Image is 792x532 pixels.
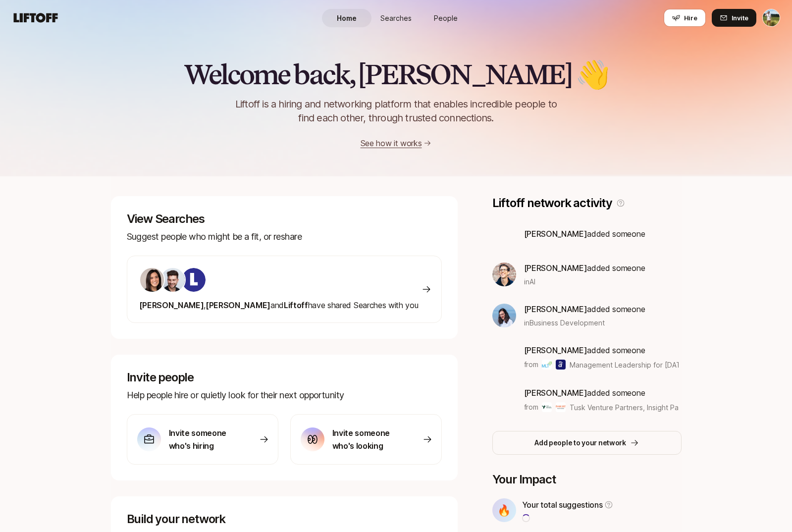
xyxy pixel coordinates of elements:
p: View Searches [127,212,442,226]
a: Searches [371,9,421,27]
img: 3b21b1e9_db0a_4655_a67f_ab9b1489a185.jpg [492,304,516,327]
p: from [524,359,538,371]
img: Admit.me Access [556,360,566,370]
span: Invite [732,13,748,23]
span: [PERSON_NAME] [206,300,270,310]
p: added someone [524,386,679,399]
span: Searches [380,13,412,23]
p: added someone [524,303,645,316]
p: Invite someone who's looking [332,426,402,452]
span: People [434,13,458,23]
span: Hire [684,13,697,23]
span: [PERSON_NAME] [524,263,587,273]
a: People [421,9,471,27]
p: Your Impact [492,473,682,486]
img: 7bf30482_e1a5_47b4_9e0f_fc49ddd24bf6.jpg [161,268,185,292]
span: Tusk Venture Partners, Insight Partners & others [570,403,728,412]
button: Hire [664,9,706,27]
img: Insight Partners [556,402,566,412]
a: See how it works [361,138,422,148]
a: Home [322,9,371,27]
p: Liftoff network activity [492,196,612,210]
p: added someone [524,344,679,357]
img: ACg8ocLm-7WKXm5P6FOfsomLtf-y8h9QcLHIICRw5Nhk1c-0rtDodec4=s160-c [492,263,516,286]
img: 71d7b91d_d7cb_43b4_a7ea_a9b2f2cc6e03.jpg [140,268,164,292]
p: Add people to your network [534,437,626,449]
p: Help people hire or quietly look for their next opportunity [127,388,442,402]
span: [PERSON_NAME] [524,388,587,398]
img: Tyler Kieft [763,9,780,26]
button: Add people to your network [492,431,682,455]
span: have shared Searches with you [139,300,419,310]
span: in AI [524,276,535,287]
p: from [524,401,538,413]
div: 🔥 [492,498,516,522]
p: added someone [524,227,645,240]
span: and [270,300,284,310]
span: [PERSON_NAME] [139,300,204,310]
img: Tusk Venture Partners [542,402,552,412]
span: [PERSON_NAME] [524,345,587,355]
p: added someone [524,262,645,274]
h2: Welcome back, [PERSON_NAME] 👋 [184,59,608,89]
p: Invite people [127,371,442,384]
img: Management Leadership for Tomorrow [542,360,552,370]
p: Your total suggestions [522,498,603,511]
span: , [204,300,206,310]
p: Build your network [127,512,442,526]
span: Liftoff [284,300,308,310]
img: ACg8ocKIuO9-sklR2KvA8ZVJz4iZ_g9wtBiQREC3t8A94l4CTg=s160-c [182,268,206,292]
button: Invite [712,9,756,27]
button: Tyler Kieft [762,9,780,27]
span: in Business Development [524,318,605,328]
p: Suggest people who might be a fit, or reshare [127,230,442,244]
p: Invite someone who's hiring [169,426,238,452]
span: [PERSON_NAME] [524,229,587,239]
span: Home [337,13,357,23]
p: Liftoff is a hiring and networking platform that enables incredible people to find each other, th... [219,97,574,125]
span: [PERSON_NAME] [524,304,587,314]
